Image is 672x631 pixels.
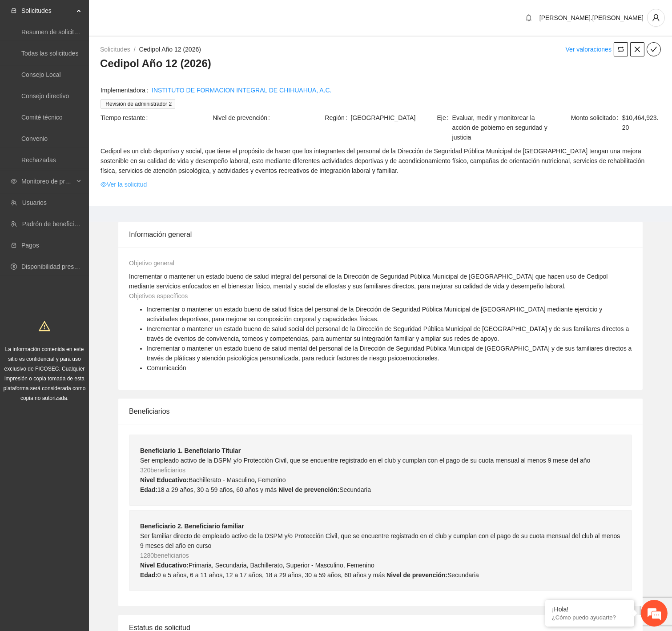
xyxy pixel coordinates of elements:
span: Cedipol es un club deportivo y social, que tiene el propósito de hacer que los integrantes del pe... [101,146,660,176]
span: Secundaria [339,486,371,493]
span: Incrementar o mantener un estado bueno de salud integral del personal de la Dirección de Segurida... [129,273,608,290]
span: Objetivos específicos [129,292,188,300]
span: Monto solicitado [571,113,622,132]
a: Todas las solicitudes [21,50,78,57]
span: Solicitudes [21,2,74,20]
strong: Edad: [140,486,157,493]
a: Rechazadas [21,156,56,164]
span: Incrementar o mantener un estado bueno de salud física del personal de la Dirección de Seguridad ... [147,306,602,323]
span: eye [11,178,17,184]
span: Región [325,113,350,123]
a: Ver valoraciones [565,46,612,53]
div: Beneficiarios [129,399,632,424]
a: Padrón de beneficiarios [22,220,88,228]
span: warning [39,320,50,332]
span: Bachillerato - Masculino, Femenino [189,476,286,483]
a: Consejo directivo [21,92,69,100]
span: 320 beneficiarios [140,467,185,474]
a: INSTITUTO DE FORMACION INTEGRAL DE CHIHUAHUA, A.C. [152,85,331,95]
span: Ser empleado activo de la DSPM y/o Protección Civil, que se encuentre registrado en el club y cum... [140,457,590,464]
span: Comunicación [147,364,186,371]
span: check [647,46,660,53]
span: [PERSON_NAME].[PERSON_NAME] [539,14,644,21]
span: eye [101,181,107,188]
span: 0 a 5 años, 6 a 11 años, 12 a 17 años, 18 a 29 años, 30 a 59 años, 60 años y más [157,571,385,579]
a: Solicitudes [100,46,130,53]
span: Primaria, Secundaria, Bachillerato, Superior - Masculino, Femenino [189,562,374,569]
button: close [630,42,644,56]
strong: Nivel Educativo: [140,562,189,569]
span: Ser familiar directo de empleado activo de la DSPM y/o Protección Civil, que se encuentre registr... [140,532,620,549]
h3: Cedipol Año 12 (2026) [100,56,661,71]
span: Incrementar o mantener un estado bueno de salud mental del personal de la Dirección de Seguridad ... [147,345,632,362]
div: Chatee con nosotros ahora [46,45,149,57]
strong: Edad: [140,571,157,579]
strong: Nivel de prevención: [278,486,339,493]
a: Resumen de solicitudes por aprobar [21,28,121,36]
div: Minimizar ventana de chat en vivo [146,4,167,26]
button: check [647,42,661,56]
span: Tiempo restante [101,113,152,123]
span: Monitoreo de proyectos [21,172,74,190]
span: Objetivo general [129,260,174,267]
strong: Beneficiario 2. Beneficiario familiar [140,523,244,530]
span: $10,464,923.20 [622,113,660,132]
textarea: Escriba su mensaje y pulse “Intro” [4,243,169,274]
span: close [631,46,644,53]
a: Consejo Local [21,71,61,78]
span: Eje [437,113,452,142]
span: La información contenida en este sitio es confidencial y para uso exclusivo de FICOSEC. Cualquier... [4,346,86,401]
p: ¿Cómo puedo ayudarte? [552,614,628,621]
a: Disponibilidad presupuestal [21,263,97,270]
span: Secundaria [447,571,479,579]
strong: Beneficiario 1. Beneficiario Titular [140,447,241,454]
span: user [648,14,664,22]
button: retweet [614,42,628,56]
span: [GEOGRAPHIC_DATA] [351,113,436,123]
span: retweet [614,46,628,53]
span: Implementadora [101,85,152,95]
strong: Nivel de prevención: [386,571,447,579]
button: user [647,9,665,27]
span: 1280 beneficiarios [140,552,189,559]
a: eyeVer la solicitud [101,180,147,189]
div: Información general [129,222,632,247]
span: Estamos en línea. [52,119,123,208]
span: Evaluar, medir y monitorear la acción de gobierno en seguridad y justicia [452,113,548,142]
a: Convenio [21,135,48,142]
a: Comité técnico [21,114,63,121]
div: ¡Hola! [552,606,628,613]
span: Revisión de administrador 2 [101,99,175,109]
a: Pagos [21,242,39,249]
span: / [134,46,136,53]
span: 18 a 29 años, 30 a 59 años, 60 años y más [157,486,277,493]
a: Cedipol Año 12 (2026) [139,46,201,53]
span: inbox [11,8,17,14]
span: bell [522,14,535,21]
span: Nivel de prevención [213,113,274,123]
span: Incrementar o mantener un estado bueno de salud social del personal de la Dirección de Seguridad ... [147,325,629,342]
strong: Nivel Educativo: [140,476,189,483]
button: bell [522,11,536,25]
a: Usuarios [22,199,47,206]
